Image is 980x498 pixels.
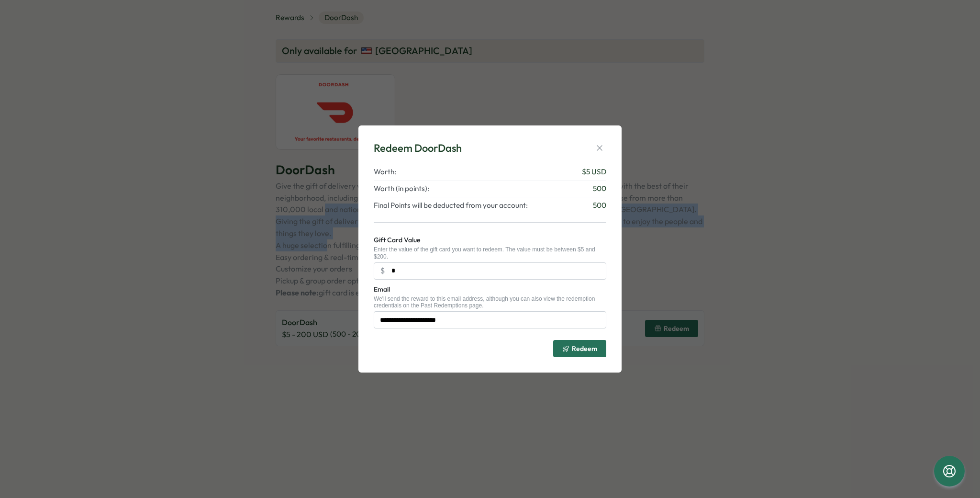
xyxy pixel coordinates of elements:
[374,200,528,211] span: Final Points will be deducted from your account:
[593,183,606,194] span: 500
[593,200,606,211] span: 500
[374,235,420,246] label: Gift Card Value
[374,167,396,177] span: Worth:
[572,345,597,352] span: Redeem
[374,284,390,295] label: Email
[553,340,606,357] button: Redeem
[374,183,429,194] span: Worth (in points):
[374,141,462,156] div: Redeem DoorDash
[374,246,606,260] div: Enter the value of the gift card you want to redeem. The value must be between $5 and $200.
[582,167,606,177] span: $ 5 USD
[374,295,606,309] div: We'll send the reward to this email address, although you can also view the redemption credential...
